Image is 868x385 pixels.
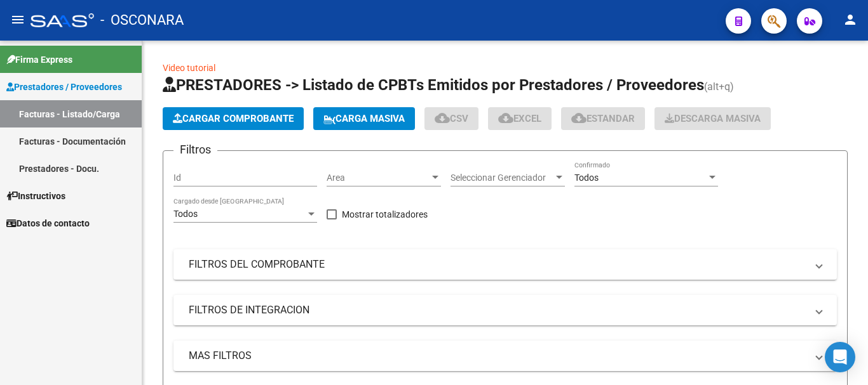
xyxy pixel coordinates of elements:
[189,258,806,271] mat-panel-title: FILTROS DEL COMPROBANTE
[6,189,65,203] span: Instructivos
[654,107,771,130] app-download-masive: Descarga masiva de comprobantes (adjuntos)
[173,209,198,219] span: Todos
[498,113,541,124] span: EXCEL
[173,113,294,124] span: Cargar Comprobante
[173,341,837,371] mat-expansion-panel-header: MAS FILTROS
[313,107,415,130] button: Carga Masiva
[189,303,806,317] mat-panel-title: FILTROS DE INTEGRACION
[488,107,552,130] button: EXCEL
[173,249,837,280] mat-expansion-panel-header: FILTROS DEL COMPROBANTE
[163,107,304,130] button: Cargar Comprobante
[173,141,217,159] h3: Filtros
[342,207,428,222] span: Mostrar totalizadores
[323,113,405,124] span: Carga Masiva
[704,81,734,93] span: (alt+q)
[571,113,635,124] span: Estandar
[574,173,599,183] span: Todos
[6,80,122,94] span: Prestadores / Proveedores
[435,113,468,124] span: CSV
[435,110,450,126] mat-icon: cloud_download
[424,107,478,130] button: CSV
[561,107,645,130] button: Estandar
[825,342,855,372] div: Open Intercom Messenger
[10,12,25,27] mat-icon: menu
[6,216,90,230] span: Datos de contacto
[327,173,430,183] span: Area
[173,295,837,325] mat-expansion-panel-header: FILTROS DE INTEGRACION
[665,113,761,124] span: Descarga Masiva
[498,110,513,126] mat-icon: cloud_download
[163,76,704,94] span: PRESTADORES -> Listado de CPBTs Emitidos por Prestadores / Proveedores
[843,12,858,27] mat-icon: person
[571,110,587,126] mat-icon: cloud_download
[654,107,771,130] button: Descarga Masiva
[451,173,553,183] span: Seleccionar Gerenciador
[163,63,215,73] a: Video tutorial
[6,53,72,67] span: Firma Express
[189,349,806,363] mat-panel-title: MAS FILTROS
[100,6,184,34] span: - OSCONARA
